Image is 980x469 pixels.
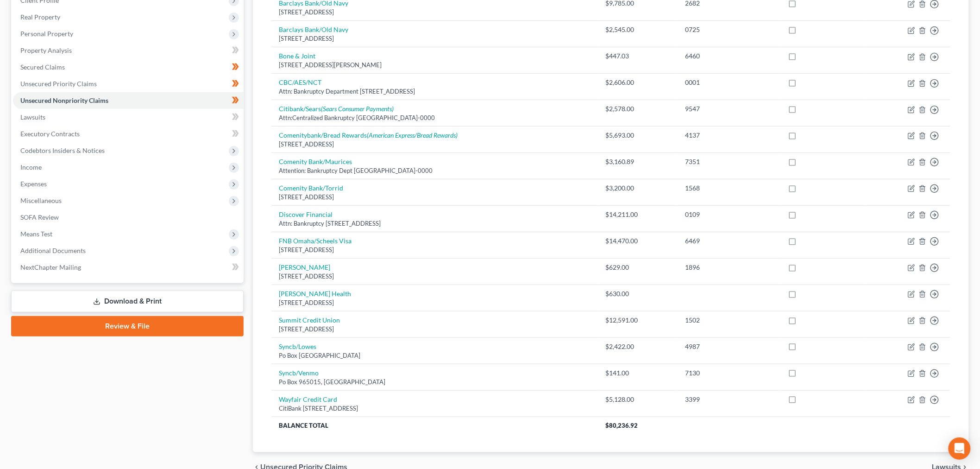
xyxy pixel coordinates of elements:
div: $2,422.00 [605,342,670,351]
span: Personal Property [20,30,73,38]
a: Comenitybank/Bread Rewards(American Express/Bread Rewards) [279,131,458,139]
div: $141.00 [605,368,670,378]
div: [STREET_ADDRESS][PERSON_NAME] [279,61,591,70]
div: [STREET_ADDRESS] [279,298,591,307]
span: SOFA Review [20,213,59,221]
div: [STREET_ADDRESS] [279,8,591,17]
a: Unsecured Priority Claims [13,76,244,92]
i: (Sears Consumer Payments) [321,105,394,113]
div: [STREET_ADDRESS] [279,246,591,254]
a: Bone & Joint [279,52,315,60]
th: Balance Total [271,417,598,433]
a: Summit Credit Union [279,316,340,324]
div: $447.03 [605,51,670,61]
a: Comenity Bank/Torrid [279,184,343,192]
div: 0725 [685,25,773,34]
div: $14,211.00 [605,210,670,219]
a: SOFA Review [13,209,244,226]
div: $3,160.89 [605,157,670,166]
div: 0001 [685,78,773,87]
a: Download & Print [11,291,244,312]
a: Comenity Bank/Maurices [279,158,352,165]
a: Secured Claims [13,59,244,76]
div: Open Intercom Messenger [949,437,971,460]
div: $2,578.00 [605,104,670,114]
div: 1896 [685,263,773,272]
div: Po Box 965015, [GEOGRAPHIC_DATA] [279,378,591,387]
div: Attn:Centralized Bankruptcy [GEOGRAPHIC_DATA]-0000 [279,114,591,122]
a: Lawsuits [13,109,244,126]
i: (American Express/Bread Rewards) [367,131,458,139]
span: Additional Documents [20,247,86,254]
div: $5,128.00 [605,395,670,404]
div: 3399 [685,395,773,404]
span: Unsecured Priority Claims [20,80,97,88]
a: Discover Financial [279,210,333,218]
a: Property Analysis [13,42,244,59]
div: $12,591.00 [605,316,670,325]
div: $630.00 [605,289,670,298]
a: CBC/AES/NCT [279,78,321,86]
div: [STREET_ADDRESS] [279,34,591,43]
a: Barclays Bank/Old Navy [279,25,348,33]
div: 7351 [685,157,773,166]
div: 1502 [685,316,773,325]
div: [STREET_ADDRESS] [279,140,591,149]
div: Po Box [GEOGRAPHIC_DATA] [279,351,591,360]
span: Expenses [20,180,47,188]
div: [STREET_ADDRESS] [279,325,591,334]
span: Codebtors Insiders & Notices [20,146,105,154]
div: [STREET_ADDRESS] [279,193,591,202]
div: 4987 [685,342,773,351]
a: Executory Contracts [13,126,244,142]
div: $2,606.00 [605,78,670,87]
a: NextChapter Mailing [13,259,244,276]
div: Attn: Bankruptcy [STREET_ADDRESS] [279,219,591,228]
span: Property Analysis [20,46,72,54]
span: Real Property [20,13,60,21]
div: Attn: Bankruptcy Department [STREET_ADDRESS] [279,87,591,96]
a: FNB Omaha/Scheels Visa [279,237,352,245]
div: CitiBank [STREET_ADDRESS] [279,404,591,413]
div: 7130 [685,368,773,378]
div: $629.00 [605,263,670,272]
div: $5,693.00 [605,131,670,140]
div: 6460 [685,51,773,61]
span: $80,236.92 [605,422,638,429]
a: Review & File [11,316,244,336]
div: 0109 [685,210,773,219]
div: [STREET_ADDRESS] [279,272,591,281]
a: Unsecured Nonpriority Claims [13,92,244,109]
span: Unsecured Nonpriority Claims [20,96,108,104]
span: Secured Claims [20,63,65,71]
a: Wayfair Credit Card [279,395,337,403]
span: Income [20,163,42,171]
div: 6469 [685,236,773,246]
a: Syncb/Venmo [279,369,319,377]
div: 1568 [685,184,773,193]
div: 9547 [685,104,773,114]
a: [PERSON_NAME] Health [279,290,351,298]
a: Syncb/Lowes [279,342,316,350]
span: Lawsuits [20,113,45,121]
div: $3,200.00 [605,184,670,193]
a: Citibank/Sears(Sears Consumer Payments) [279,105,394,113]
div: $2,545.00 [605,25,670,34]
span: Miscellaneous [20,196,62,204]
div: Attention: Bankruptcy Dept [GEOGRAPHIC_DATA]-0000 [279,166,591,175]
span: Means Test [20,230,52,238]
span: Executory Contracts [20,130,80,138]
a: [PERSON_NAME] [279,263,330,271]
span: NextChapter Mailing [20,263,81,271]
div: 4137 [685,131,773,140]
div: $14,470.00 [605,236,670,246]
